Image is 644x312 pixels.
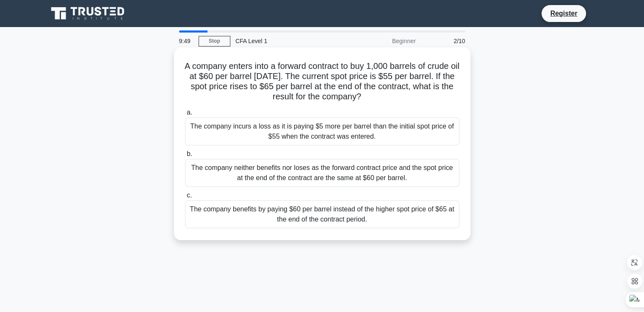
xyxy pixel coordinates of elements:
[199,36,230,47] a: Stop
[185,159,459,187] div: The company neither benefits nor loses as the forward contract price and the spot price at the en...
[185,200,459,228] div: The company benefits by paying $60 per barrel instead of the higher spot price of $65 at the end ...
[187,109,192,116] span: a.
[545,8,582,19] a: Register
[187,192,192,199] span: c.
[347,33,421,49] div: Beginner
[421,33,470,49] div: 2/10
[230,33,347,49] div: CFA Level 1
[185,118,459,145] div: The company incurs a loss as it is paying $5 more per barrel than the initial spot price of $55 w...
[184,61,460,102] h5: A company enters into a forward contract to buy 1,000 barrels of crude oil at $60 per barrel [DAT...
[174,33,199,49] div: 9:49
[187,150,192,157] span: b.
